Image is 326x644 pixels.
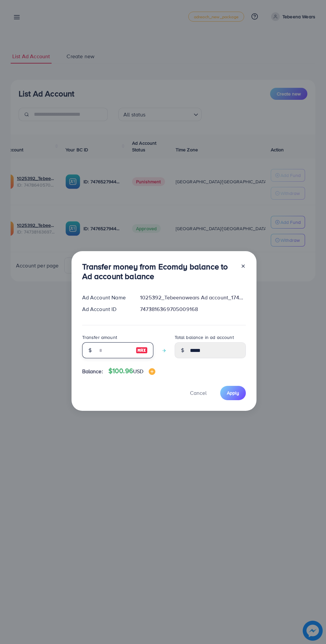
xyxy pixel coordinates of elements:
[77,294,135,301] div: Ad Account Name
[77,305,135,313] div: Ad Account ID
[82,368,103,375] span: Balance:
[108,367,156,375] h4: $100.96
[133,368,143,375] span: USD
[175,334,234,341] label: Total balance in ad account
[82,334,117,341] label: Transfer amount
[182,386,215,400] button: Cancel
[227,390,239,396] span: Apply
[190,389,207,397] span: Cancel
[220,386,246,400] button: Apply
[135,294,251,301] div: 1025392_Tebeenawears Ad account_1740133483196
[135,305,251,313] div: 7473816369705009168
[82,262,235,281] h3: Transfer money from Ecomdy balance to Ad account balance
[149,368,155,375] img: image
[136,346,148,354] img: image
